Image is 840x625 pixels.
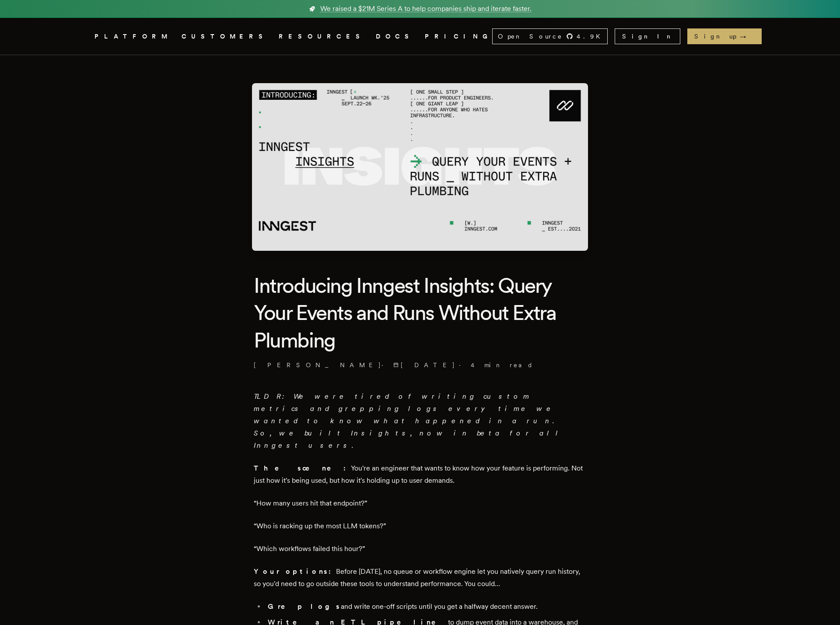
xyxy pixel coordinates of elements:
[254,361,586,369] p: [PERSON_NAME] · ·
[393,361,455,369] span: [DATE]
[615,28,680,44] a: Sign In
[182,31,268,42] a: CUSTOMERS
[254,567,336,576] strong: Your options:
[254,392,564,449] em: TLDR: We were tired of writing custom metrics and grepping logs every time we wanted to know what...
[687,28,762,44] a: Sign up
[254,497,586,509] p: “How many users hit that endpoint?”
[254,464,351,472] strong: The scene:
[254,520,586,532] p: “Who is racking up the most LLM tokens?”
[268,602,341,611] strong: Grep logs
[94,31,171,42] button: PLATFORM
[70,18,770,55] nav: Global
[320,4,532,14] span: We raised a $21M Series A to help companies ship and iterate faster.
[376,31,414,42] a: DOCS
[254,565,586,590] p: Before [DATE], no queue or workflow engine let you natively query run history, so you'd need to g...
[254,462,586,487] p: You're an engineer that wants to know how your feature is performing. Not just how it's being use...
[425,31,492,42] a: PRICING
[498,32,563,41] span: Open Source
[254,272,586,354] h1: Introducing Inngest Insights: Query Your Events and Runs Without Extra Plumbing
[740,32,755,41] span: →
[577,32,605,41] span: 4.9 K
[254,543,586,555] p: “Which workflows failed this hour?”
[265,600,586,613] li: and write one-off scripts until you get a halfway decent answer.
[252,83,588,251] img: Featured image for Introducing Inngest Insights: Query Your Events and Runs Without Extra Plumbin...
[279,31,365,42] button: RESOURCES
[471,361,533,369] span: 4 min read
